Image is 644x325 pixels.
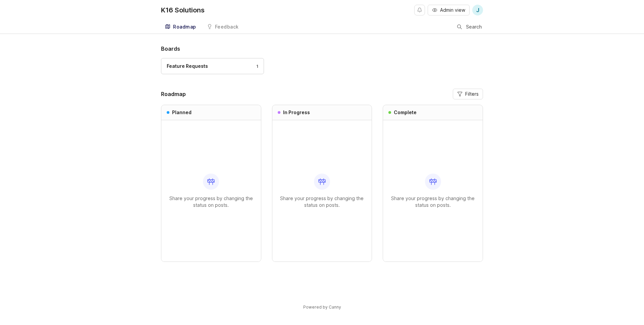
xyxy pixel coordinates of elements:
[472,5,483,15] button: J
[203,20,243,34] a: Feedback
[161,7,205,13] div: K16 Solutions
[476,6,479,14] span: J
[172,109,192,116] h3: Planned
[161,20,200,34] a: Roadmap
[167,62,208,70] div: Feature Requests
[453,89,483,99] button: Filters
[440,7,465,13] span: Admin view
[278,195,367,208] p: Share your progress by changing the status on posts.
[388,195,477,208] p: Share your progress by changing the status on posts.
[161,90,186,98] h2: Roadmap
[173,25,196,29] div: Roadmap
[414,5,425,15] button: Notifications
[428,5,470,15] button: Admin view
[215,25,239,29] div: Feedback
[167,195,256,208] p: Share your progress by changing the status on posts.
[465,91,479,97] span: Filters
[253,63,259,69] div: 1
[161,45,483,53] h1: Boards
[283,109,310,116] h3: In Progress
[394,109,417,116] h3: Complete
[302,303,342,311] a: Powered by Canny
[161,58,264,74] a: Feature Requests1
